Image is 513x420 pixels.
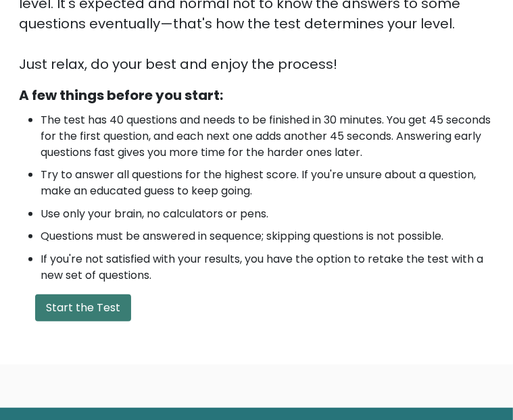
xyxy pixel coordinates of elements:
[41,167,494,199] li: Try to answer all questions for the highest score. If you're unsure about a question, make an edu...
[41,112,494,161] li: The test has 40 questions and needs to be finished in 30 minutes. You get 45 seconds for the firs...
[19,85,494,105] div: A few things before you start:
[41,228,494,244] li: Questions must be answered in sequence; skipping questions is not possible.
[41,251,494,284] li: If you're not satisfied with your results, you have the option to retake the test with a new set ...
[35,294,131,321] button: Start the Test
[41,206,494,222] li: Use only your brain, no calculators or pens.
